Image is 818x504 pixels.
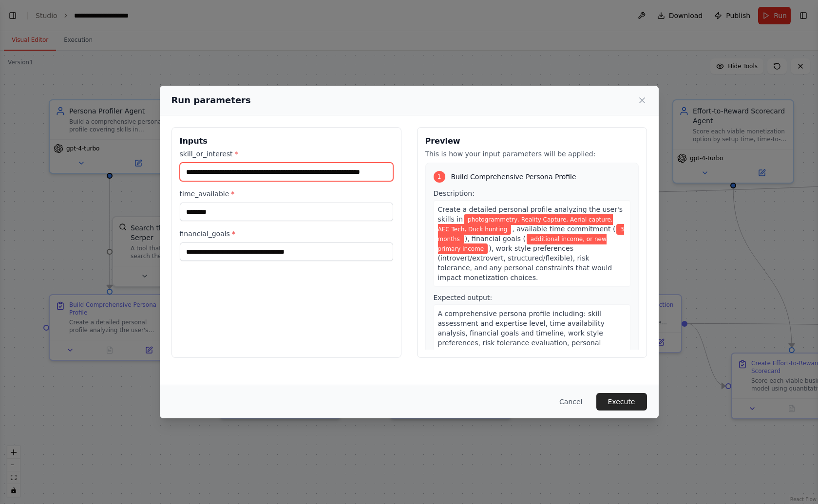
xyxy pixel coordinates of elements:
button: Execute [596,393,647,411]
div: 1 [434,171,445,183]
span: Variable: time_available [438,224,625,244]
label: skill_or_interest [180,149,393,159]
h2: Run parameters [171,93,251,107]
span: Description: [434,189,475,197]
span: Expected output: [434,294,493,301]
label: financial_goals [180,229,393,239]
span: Variable: financial_goals [438,234,607,254]
span: ), financial goals ( [465,235,526,243]
span: Variable: skill_or_interest [438,214,613,235]
label: time_available [180,189,393,199]
span: Build Comprehensive Persona Profile [451,172,576,182]
span: , available time commitment ( [512,225,615,233]
span: A comprehensive persona profile including: skill assessment and expertise level, time availabilit... [438,310,623,376]
h3: Preview [425,135,639,147]
button: Cancel [552,393,590,411]
h3: Inputs [180,135,393,147]
span: ), work style preferences (introvert/extrovert, structured/flexible), risk tolerance, and any per... [438,244,612,281]
span: Create a detailed personal profile analyzing the user's skills in [438,205,623,223]
p: This is how your input parameters will be applied: [425,149,639,159]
